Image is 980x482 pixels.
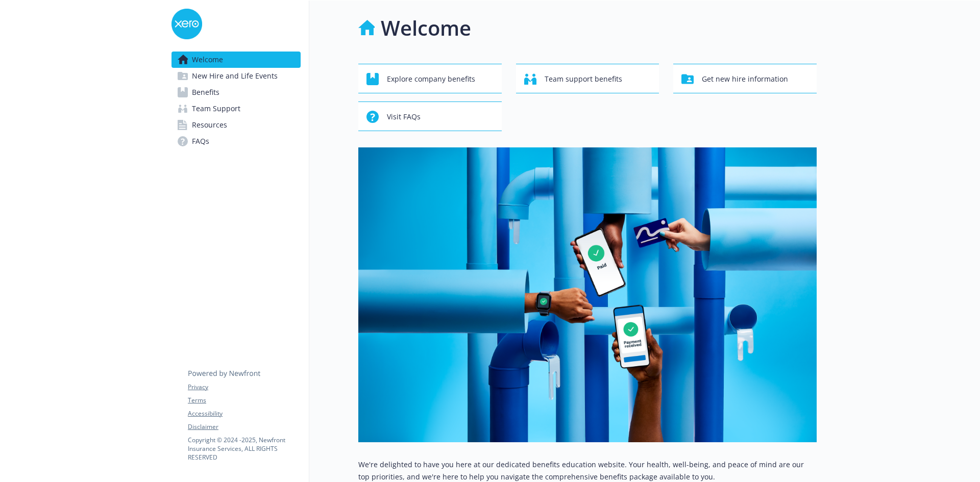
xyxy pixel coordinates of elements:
[192,52,223,68] span: Welcome
[381,13,471,43] h1: Welcome
[188,396,300,405] a: Terms
[171,68,301,84] a: New Hire and Life Events
[188,383,300,392] a: Privacy
[171,52,301,68] a: Welcome
[188,422,300,432] a: Disclaimer
[171,100,301,117] a: Team Support
[545,69,622,89] span: Team support benefits
[358,102,502,131] button: Visit FAQs
[192,68,278,84] span: New Hire and Life Events
[192,84,219,100] span: Benefits
[188,409,300,418] a: Accessibility
[192,100,240,117] span: Team Support
[702,69,788,89] span: Get new hire information
[387,107,421,126] span: Visit FAQs
[171,84,301,100] a: Benefits
[192,117,227,133] span: Resources
[673,64,817,93] button: Get new hire information
[387,69,475,89] span: Explore company benefits
[171,117,301,133] a: Resources
[188,436,300,462] p: Copyright © 2024 - 2025 , Newfront Insurance Services, ALL RIGHTS RESERVED
[358,147,817,442] img: overview page banner
[516,64,659,93] button: Team support benefits
[358,64,502,93] button: Explore company benefits
[192,133,209,149] span: FAQs
[171,133,301,149] a: FAQs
